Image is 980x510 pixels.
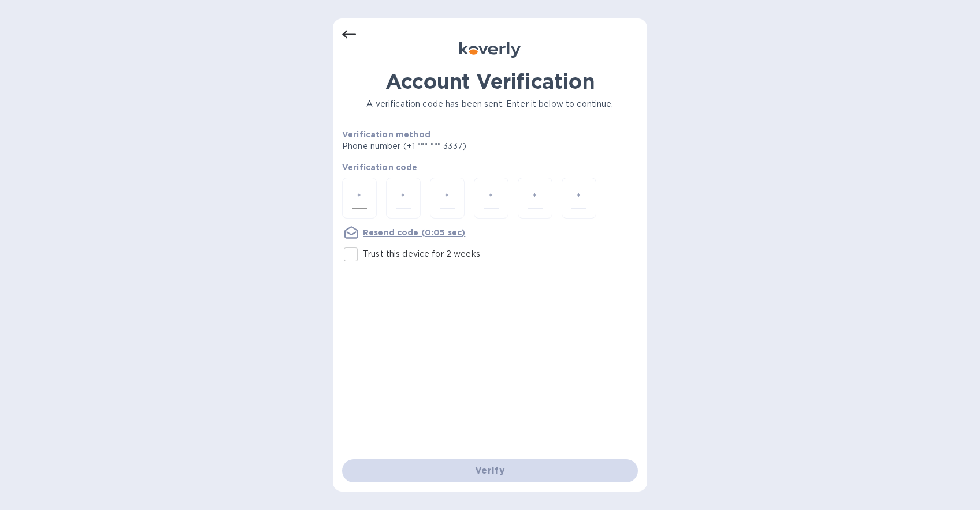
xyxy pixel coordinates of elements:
h1: Account Verification [342,69,638,93]
p: A verification code has been sent. Enter it below to continue. [342,98,638,110]
b: Verification method [342,130,430,139]
p: Verification code [342,162,638,173]
u: Resend code (0:05 sec) [363,228,465,237]
p: Trust this device for 2 weeks [363,248,480,260]
p: Phone number (+1 *** *** 3337) [342,140,555,152]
